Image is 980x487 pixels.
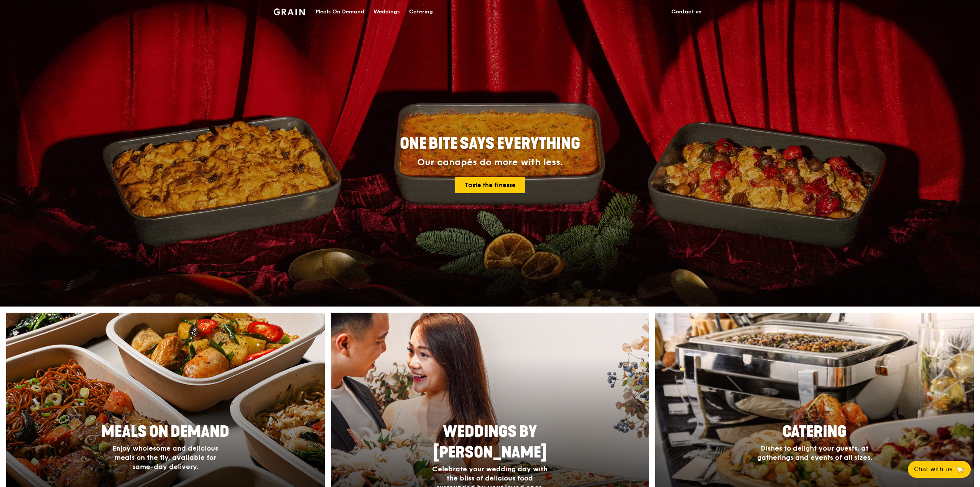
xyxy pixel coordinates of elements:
a: Taste the finesse [455,177,525,193]
img: Grain [274,8,305,15]
span: 🦙 [955,465,965,474]
div: Catering [409,0,433,23]
span: Chat with us [914,465,952,474]
span: Catering [783,423,847,441]
span: Weddings by [PERSON_NAME] [433,423,547,462]
span: Meals On Demand [101,423,229,441]
a: Catering [404,0,437,23]
span: Enjoy wholesome and delicious meals on the fly, available for same-day delivery. [112,444,218,471]
a: Contact us [667,0,706,23]
span: Dishes to delight your guests, at gatherings and events of all sizes. [757,444,872,462]
button: Chat with us🦙 [908,461,971,478]
div: Our canapés do more with less. [352,157,628,168]
a: Weddings [369,0,404,23]
span: ONE BITE SAYS EVERYTHING [400,134,580,153]
div: Meals On Demand [316,0,364,23]
div: Weddings [373,0,400,23]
